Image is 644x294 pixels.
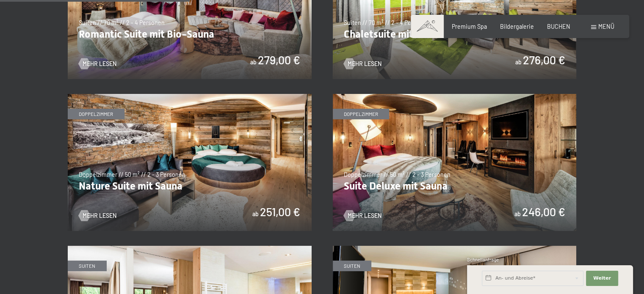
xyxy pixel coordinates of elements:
a: BUCHEN [547,23,570,30]
a: Bildergalerie [500,23,534,30]
a: Premium Spa [452,23,487,30]
span: Mehr Lesen [348,60,381,68]
a: Family Suite [68,246,312,250]
a: Mehr Lesen [344,212,381,220]
a: Nature Suite mit Sauna [68,94,312,99]
button: Weiter [586,271,618,286]
a: Mehr Lesen [344,60,381,68]
a: Mehr Lesen [79,60,116,68]
span: Mehr Lesen [348,212,381,220]
span: Mehr Lesen [83,60,116,68]
img: Suite Deluxe mit Sauna [333,94,577,231]
span: Mehr Lesen [83,212,116,220]
span: Weiter [593,275,611,282]
a: Suite Deluxe mit Sauna [333,94,577,99]
span: Menü [598,23,614,30]
a: Mehr Lesen [79,212,116,220]
img: Nature Suite mit Sauna [68,94,312,231]
a: Alpin Studio [333,246,577,250]
span: Schnellanfrage [467,257,499,262]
